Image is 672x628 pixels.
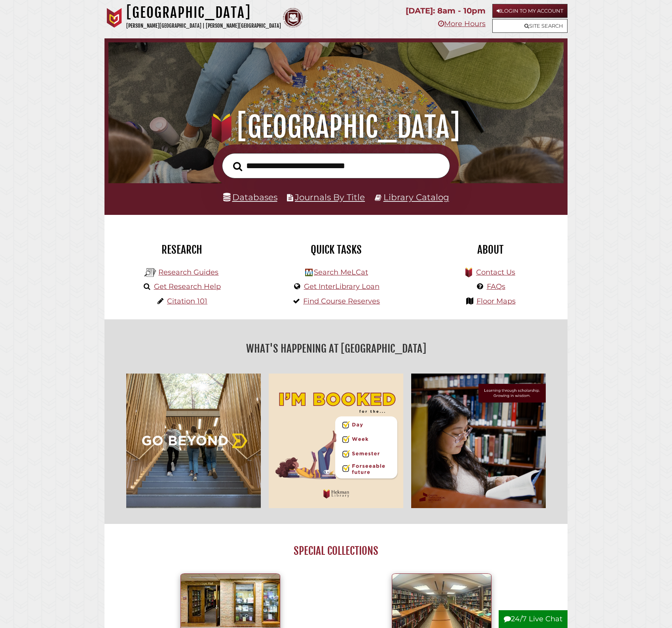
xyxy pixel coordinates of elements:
h2: About [419,243,562,256]
div: slideshow [122,370,550,512]
h1: [GEOGRAPHIC_DATA] [126,4,281,21]
a: Journals By Title [295,192,365,202]
a: Contact Us [476,268,515,277]
a: FAQs [487,282,505,291]
p: [PERSON_NAME][GEOGRAPHIC_DATA] | [PERSON_NAME][GEOGRAPHIC_DATA] [126,21,281,30]
i: Search [233,161,242,171]
a: Library Catalog [383,192,449,202]
a: More Hours [438,19,486,28]
a: Floor Maps [476,297,516,305]
h1: [GEOGRAPHIC_DATA] [118,110,553,144]
a: Get InterLibrary Loan [304,282,380,291]
p: [DATE]: 8am - 10pm [406,4,486,18]
a: Find Course Reserves [303,297,380,305]
img: Calvin University [104,8,124,28]
h2: Research [110,243,253,256]
button: Search [229,159,246,174]
a: Get Research Help [154,282,221,291]
a: Databases [223,192,277,202]
h2: Special Collections [125,544,547,558]
img: I'm Booked for the... Day, Week, Foreseeable Future! Hekman Library [265,370,407,512]
a: Citation 101 [167,297,207,305]
img: Learning through scholarship, growing in wisdom. [407,370,550,512]
h2: Quick Tasks [265,243,407,256]
img: Calvin Theological Seminary [283,8,303,28]
img: Hekman Library Logo [305,269,313,276]
h2: What's Happening at [GEOGRAPHIC_DATA] [110,340,562,358]
a: Site Search [492,19,568,33]
a: Research Guides [158,268,218,277]
img: Hekman Library Logo [144,267,156,279]
a: Login to My Account [492,4,568,18]
a: Search MeLCat [314,268,368,277]
img: Go Beyond [122,370,265,512]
